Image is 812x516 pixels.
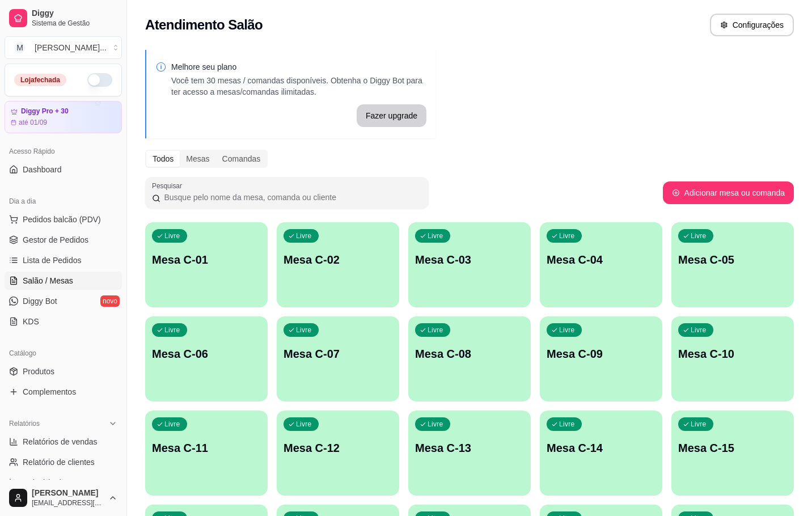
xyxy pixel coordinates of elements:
span: Relatórios de vendas [23,436,98,447]
label: Pesquisar [152,181,186,191]
button: LivreMesa C-12 [277,411,399,496]
button: Adicionar mesa ou comanda [663,181,794,204]
div: [PERSON_NAME] ... [35,42,107,53]
p: Livre [164,231,180,240]
p: Livre [428,325,443,335]
span: Complementos [23,386,76,397]
p: Livre [296,325,312,335]
a: Produtos [5,362,122,380]
p: Mesa C-01 [152,252,261,268]
span: KDS [23,316,39,327]
p: Mesa C-09 [547,346,655,362]
span: Relatórios [9,419,40,428]
button: LivreMesa C-14 [540,411,662,496]
button: LivreMesa C-03 [408,222,531,307]
p: Livre [164,420,180,429]
span: Produtos [23,366,54,377]
div: Loja fechada [14,74,66,86]
button: [PERSON_NAME][EMAIL_ADDRESS][DOMAIN_NAME] [5,484,122,511]
input: Pesquisar [160,192,422,203]
span: Gestor de Pedidos [23,234,88,246]
p: Mesa C-10 [678,346,787,362]
span: Salão / Mesas [23,275,73,286]
p: Livre [559,420,575,429]
button: LivreMesa C-07 [277,316,399,401]
button: Configurações [710,14,794,36]
p: Livre [691,231,707,240]
p: Livre [691,325,707,335]
p: Mesa C-14 [547,440,655,456]
p: Mesa C-15 [678,440,787,456]
a: DiggySistema de Gestão [5,5,122,32]
span: Dashboard [23,164,62,175]
h2: Atendimento Salão [145,16,263,34]
button: LivreMesa C-09 [540,316,662,401]
p: Você tem 30 mesas / comandas disponíveis. Obtenha o Diggy Bot para ter acesso a mesas/comandas il... [171,75,426,98]
p: Mesa C-12 [284,440,392,456]
p: Mesa C-06 [152,346,261,362]
button: LivreMesa C-08 [408,316,531,401]
button: LivreMesa C-11 [145,411,268,496]
span: M [14,42,26,53]
article: Diggy Pro + 30 [21,107,69,116]
a: Relatório de mesas [5,473,122,492]
p: Livre [559,325,575,335]
a: Gestor de Pedidos [5,231,122,249]
div: Catálogo [5,344,122,362]
p: Livre [691,420,707,429]
div: Dia a dia [5,192,122,210]
article: até 01/09 [19,118,47,127]
p: Mesa C-07 [284,346,392,362]
a: Dashboard [5,160,122,179]
button: LivreMesa C-13 [408,411,531,496]
a: Diggy Botnovo [5,292,122,310]
button: Alterar Status [87,73,112,87]
p: Mesa C-13 [415,440,524,456]
button: LivreMesa C-04 [540,222,662,307]
button: LivreMesa C-01 [145,222,268,307]
span: [EMAIL_ADDRESS][DOMAIN_NAME] [32,498,104,507]
div: Mesas [180,151,215,167]
p: Mesa C-04 [547,252,655,268]
p: Mesa C-11 [152,440,261,456]
p: Livre [428,420,443,429]
p: Livre [164,325,180,335]
p: Melhore seu plano [171,61,426,73]
button: Select a team [5,36,122,59]
a: Relatórios de vendas [5,433,122,451]
button: LivreMesa C-10 [671,316,794,401]
a: KDS [5,312,122,331]
a: Diggy Pro + 30até 01/09 [5,101,122,133]
div: Comandas [216,151,267,167]
span: Diggy [32,9,117,19]
span: Diggy Bot [23,295,57,307]
span: Pedidos balcão (PDV) [23,214,101,225]
a: Relatório de clientes [5,453,122,471]
p: Livre [296,420,312,429]
a: Complementos [5,383,122,401]
p: Livre [428,231,443,240]
span: Relatório de mesas [23,477,91,488]
button: Fazer upgrade [357,104,426,127]
span: Lista de Pedidos [23,255,82,266]
button: LivreMesa C-06 [145,316,268,401]
p: Mesa C-08 [415,346,524,362]
span: [PERSON_NAME] [32,488,104,498]
p: Mesa C-03 [415,252,524,268]
button: LivreMesa C-02 [277,222,399,307]
p: Mesa C-05 [678,252,787,268]
span: Relatório de clientes [23,456,95,468]
button: Pedidos balcão (PDV) [5,210,122,229]
a: Salão / Mesas [5,272,122,290]
div: Todos [146,151,180,167]
button: LivreMesa C-05 [671,222,794,307]
span: Sistema de Gestão [32,19,117,28]
p: Livre [559,231,575,240]
a: Lista de Pedidos [5,251,122,269]
button: LivreMesa C-15 [671,411,794,496]
p: Mesa C-02 [284,252,392,268]
p: Livre [296,231,312,240]
div: Acesso Rápido [5,142,122,160]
